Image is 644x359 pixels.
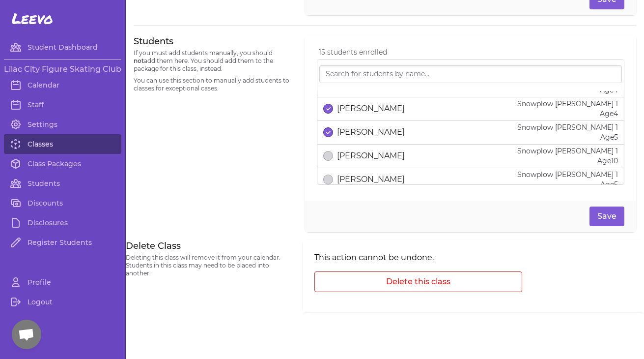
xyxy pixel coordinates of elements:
a: Discounts [4,193,121,213]
h3: Lilac City Figure Skating Club [4,63,121,75]
p: [PERSON_NAME] [337,103,405,115]
p: This action cannot be undone. [314,252,523,264]
button: select date [323,104,333,114]
p: Deleting this class will remove it from your calendar. Students in this class may need to be plac... [126,254,291,277]
a: Disclosures [4,213,121,233]
a: Calendar [4,75,121,95]
a: Profile [4,272,121,292]
p: Snowplow [PERSON_NAME] 1 [517,99,618,109]
h3: Students [134,35,293,47]
a: Classes [4,134,121,154]
button: select date [323,127,333,137]
p: You can use this section to manually add students to classes for exceptional cases. [134,77,293,92]
p: [PERSON_NAME] [337,150,405,162]
button: Save [589,207,624,226]
span: Leevo [12,10,53,28]
p: Age 5 [517,132,618,142]
a: Register Students [4,233,121,252]
p: Age 10 [517,156,618,166]
p: Age 4 [517,109,618,119]
h3: Delete Class [126,240,291,252]
a: Settings [4,115,121,134]
a: Class Packages [4,154,121,174]
p: [PERSON_NAME] [337,126,405,138]
p: Snowplow [PERSON_NAME] 1 [517,122,618,132]
div: Open chat [12,320,41,349]
a: Staff [4,95,121,115]
p: Snowplow [PERSON_NAME] 1 [517,170,618,179]
input: Search for students by name... [319,65,622,83]
p: 15 students enrolled [319,47,624,57]
p: [PERSON_NAME] [337,174,405,185]
p: Age 5 [517,179,618,189]
button: Delete this class [314,271,523,292]
a: Logout [4,292,121,312]
a: Student Dashboard [4,37,121,57]
button: select date [323,175,333,184]
p: If you must add students manually, you should add them here. You should add them to the package f... [134,49,293,73]
button: select date [323,151,333,161]
p: Snowplow [PERSON_NAME] 1 [517,146,618,156]
a: Students [4,174,121,193]
span: not [134,57,144,64]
